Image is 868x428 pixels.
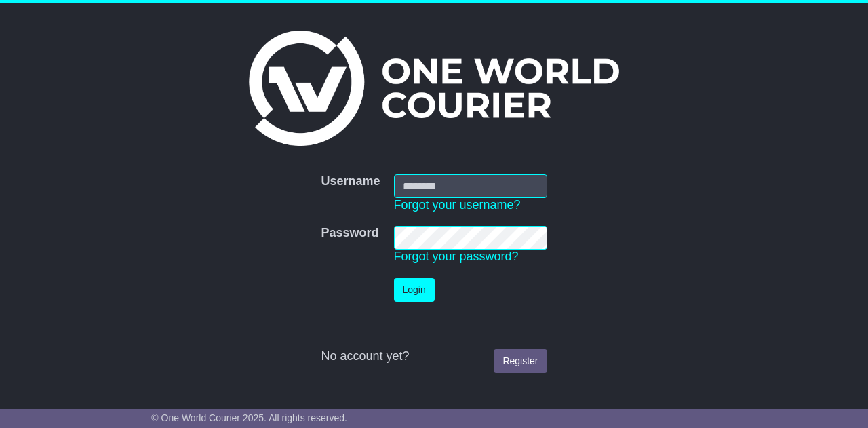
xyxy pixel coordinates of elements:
[151,412,347,423] span: © One World Courier 2025. All rights reserved.
[394,278,435,302] button: Login
[394,198,521,212] a: Forgot your username?
[494,349,547,373] a: Register
[321,349,547,364] div: No account yet?
[321,174,380,189] label: Username
[394,250,519,263] a: Forgot your password?
[321,226,378,241] label: Password
[249,31,619,146] img: One World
